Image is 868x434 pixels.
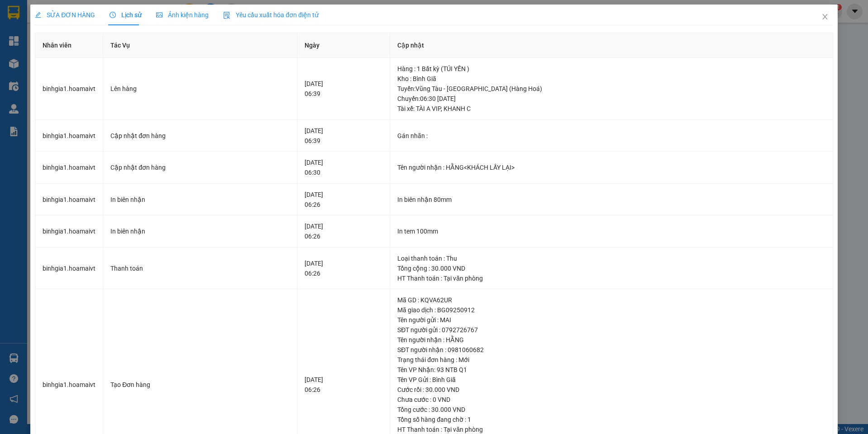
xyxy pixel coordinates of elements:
div: [DATE] 06:39 [305,126,382,146]
div: HT Thanh toán : Tại văn phòng [397,273,825,283]
div: In biên nhận [110,226,290,236]
td: binhgia1.hoamaivt [35,58,103,120]
th: Tác Vụ [103,33,297,58]
div: Cước rồi : 30.000 VND [397,385,825,395]
div: Cập nhật đơn hàng [110,131,290,141]
div: [DATE] 06:26 [305,190,382,210]
button: Close [812,5,838,30]
div: [DATE] 06:30 [305,157,382,177]
div: In biên nhận 80mm [397,195,825,205]
div: Gán nhãn : [397,131,825,141]
span: Lịch sử [110,11,142,19]
div: [DATE] 06:26 [305,375,382,395]
div: Chưa cước : 0 VND [397,395,825,405]
div: Lên hàng [110,84,290,94]
div: Tên người nhận : HẰNG [397,335,825,345]
div: Hàng : 1 Bất kỳ (TÚI YẾN ) [397,64,825,74]
div: Cập nhật đơn hàng [110,162,290,172]
th: Ngày [297,33,390,58]
div: Mã giao dịch : BG09250912 [397,305,825,315]
td: binhgia1.hoamaivt [35,215,103,248]
div: Tổng cước : 30.000 VND [397,405,825,415]
span: clock-circle [110,12,116,18]
div: Tên người nhận : HẰNG<KHÁCH LẤY LẠI> [397,162,825,172]
td: binhgia1.hoamaivt [35,120,103,152]
div: Tạo Đơn hàng [110,380,290,390]
img: icon [223,12,230,19]
div: Kho : Bình Giã [397,74,825,84]
th: Nhân viên [35,33,103,58]
div: Trạng thái đơn hàng : Mới [397,355,825,365]
div: [DATE] 06:26 [305,258,382,278]
div: [DATE] 06:26 [305,221,382,241]
div: [DATE] 06:39 [305,79,382,99]
div: Mã GD : KQVA62UR [397,295,825,305]
div: Loại thanh toán : Thu [397,253,825,263]
div: Thanh toán [110,263,290,273]
div: Tên VP Nhận: 93 NTB Q1 [397,365,825,375]
span: Ảnh kiện hàng [156,11,209,19]
span: Yêu cầu xuất hóa đơn điện tử [223,11,319,19]
div: Tuyến : Vũng Tàu - [GEOGRAPHIC_DATA] (Hàng Hoá) Chuyến: 06:30 [DATE] Tài xế: TÀI A VIP, KHANH C [397,84,825,114]
div: Tên người gửi : MAI [397,315,825,325]
th: Cập nhật [390,33,833,58]
td: binhgia1.hoamaivt [35,152,103,184]
span: edit [35,12,41,18]
td: binhgia1.hoamaivt [35,248,103,290]
span: close [821,13,829,20]
div: In tem 100mm [397,226,825,236]
div: Tổng cộng : 30.000 VND [397,263,825,273]
div: Tổng số hàng đang chờ : 1 [397,415,825,424]
div: Tên VP Gửi : Bình Giã [397,375,825,385]
div: SĐT người gửi : 0792726767 [397,325,825,335]
td: binhgia1.hoamaivt [35,184,103,216]
span: SỬA ĐƠN HÀNG [35,11,95,19]
div: In biên nhận [110,195,290,205]
div: SĐT người nhận : 0981060682 [397,345,825,355]
span: picture [156,12,162,18]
